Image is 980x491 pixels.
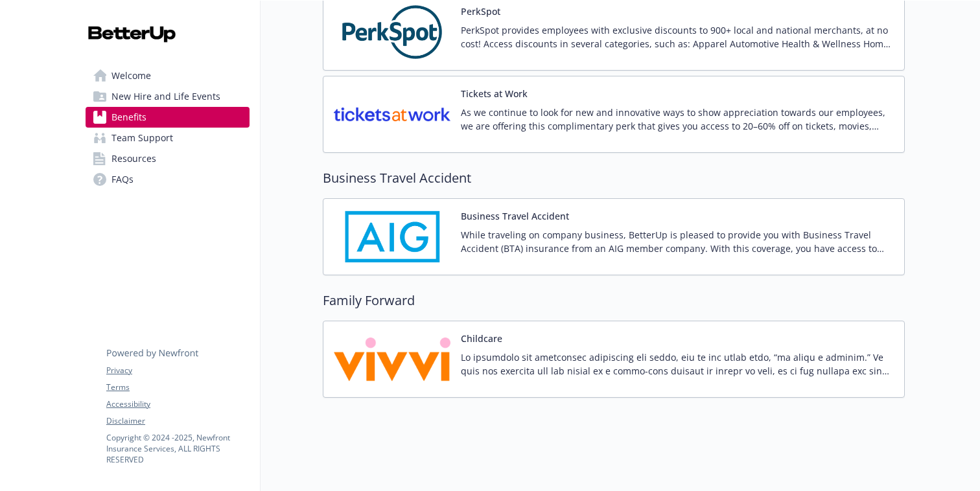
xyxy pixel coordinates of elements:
[111,65,151,86] span: Welcome
[461,350,894,378] p: Lo ipsumdolo sit ametconsec adipiscing eli seddo, eiu te inc utlab etdo, “ma aliqu e adminim.” Ve...
[86,148,250,169] a: Resources
[461,106,894,133] p: As we continue to look for new and innovative ways to show appreciation towards our employees, we...
[106,365,249,376] a: Privacy
[86,65,250,86] a: Welcome
[334,87,450,142] img: TicketsatWork carrier logo
[106,415,249,427] a: Disclaimer
[461,228,894,255] p: While traveling on company business, BetterUp is pleased to provide you with Business Travel Acci...
[86,169,250,190] a: FAQs
[111,128,173,148] span: Team Support
[323,168,905,188] h2: Business Travel Accident
[323,291,905,310] h2: Family Forward
[461,332,502,345] button: Childcare
[111,148,156,169] span: Resources
[334,209,450,264] img: AIG American General Life Insurance Company carrier logo
[86,86,250,107] a: New Hire and Life Events
[334,332,450,387] img: Vivvi carrier logo
[86,128,250,148] a: Team Support
[106,398,249,410] a: Accessibility
[461,23,894,51] p: PerkSpot provides employees with exclusive discounts to 900+ local and national merchants, at no ...
[111,107,146,128] span: Benefits
[106,382,249,393] a: Terms
[106,432,249,465] p: Copyright © 2024 - 2025 , Newfront Insurance Services, ALL RIGHTS RESERVED
[86,107,250,128] a: Benefits
[461,87,528,100] button: Tickets at Work
[111,86,220,107] span: New Hire and Life Events
[111,169,134,190] span: FAQs
[461,5,500,18] button: PerkSpot
[334,5,450,60] img: PerkSpot carrier logo
[461,209,569,223] button: Business Travel Accident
